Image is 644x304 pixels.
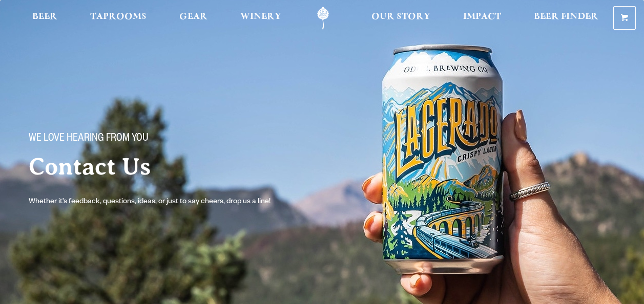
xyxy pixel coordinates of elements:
[371,13,430,21] span: Our Story
[32,13,57,21] span: Beer
[365,7,437,30] a: Our Story
[534,13,598,21] span: Beer Finder
[304,7,342,30] a: Odell Home
[173,7,214,30] a: Gear
[29,196,291,208] p: Whether it’s feedback, questions, ideas, or just to say cheers, drop us a line!
[90,13,147,21] span: Taprooms
[26,7,64,30] a: Beer
[456,7,508,30] a: Impact
[463,13,501,21] span: Impact
[234,7,288,30] a: Winery
[84,7,153,30] a: Taprooms
[29,154,348,180] h2: Contact Us
[527,7,605,30] a: Beer Finder
[179,13,207,21] span: Gear
[240,13,281,21] span: Winery
[29,133,149,146] span: We love hearing from you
